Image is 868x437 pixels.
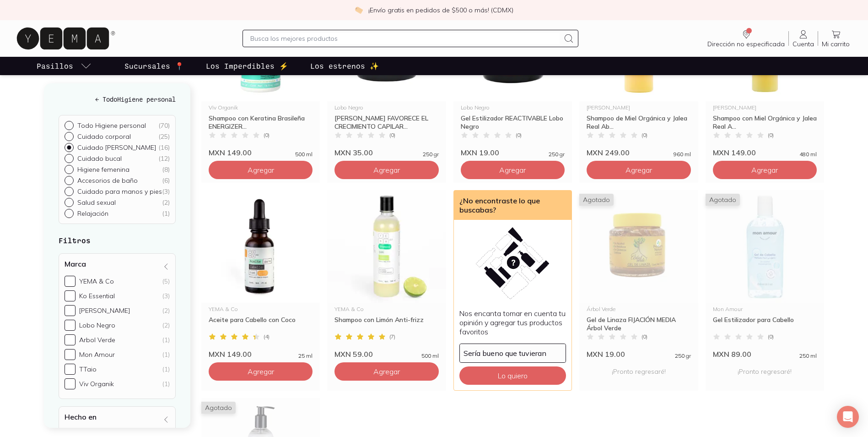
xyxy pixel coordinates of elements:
span: ( 0 ) [768,334,774,339]
input: Arbol Verde(1) [65,334,75,345]
span: ( 0 ) [389,132,395,138]
div: (1) [162,350,170,359]
div: Gel de Linaza FIJACIÓN MEDIA Árbol Verde [587,316,690,332]
p: Los Imperdibles ⚡️ [206,60,288,71]
a: Sucursales 📍 [123,57,186,75]
span: Agregar [248,367,274,376]
div: Mon Amour [79,350,115,359]
span: MXN 89.00 [713,350,751,359]
a: Los Imperdibles ⚡️ [204,57,290,75]
div: Viv Organik [209,105,313,110]
div: Shampoo con Keratina Brasileña ENERGIZER... [209,114,313,131]
div: Marca [59,253,176,399]
span: 250 ml [799,353,817,359]
p: Todo Higiene personal [77,121,146,130]
div: Ko Essential [79,292,115,300]
span: Agregar [373,367,400,376]
input: Lobo Negro(2) [65,320,75,331]
div: (1) [162,336,170,344]
div: YEMA & Co [334,306,438,312]
div: Lobo Negro [334,105,438,110]
span: 500 ml [295,152,313,157]
img: Gel para el Cabello Mon Amour [706,190,824,303]
div: ( 16 ) [158,143,170,152]
div: ( 2 ) [162,198,170,207]
span: ( 7 ) [389,334,395,339]
span: Agregar [499,165,526,175]
p: Relajación [77,209,108,218]
div: YEMA & Co [79,277,114,285]
a: Botella de 500 ml de shampoo con limón y enriquecido con extracto de vainilla, en un baño aumenta... [327,190,446,359]
p: Cuidado [PERSON_NAME] [77,143,156,152]
span: MXN 149.00 [209,148,252,157]
div: [PERSON_NAME] [79,306,130,315]
div: ( 70 ) [158,121,170,130]
span: MXN 59.00 [334,350,373,359]
span: 25 ml [298,353,313,359]
p: Salud sexual [77,198,116,207]
span: ( 0 ) [642,334,647,339]
div: Árbol Verde [587,306,690,312]
span: MXN 149.00 [713,148,756,157]
span: 250 gr [675,353,691,359]
p: ¡Envío gratis en pedidos de $500 o más! (CDMX) [368,5,513,15]
button: Agregar [587,161,690,179]
span: 960 ml [674,152,691,157]
p: Cuidado bucal [77,154,122,163]
a: Mi carrito [818,29,853,48]
div: Gel Estilizador REACTIVABLE Lobo Negro [461,114,565,131]
p: Higiene femenina [77,165,129,174]
span: MXN 19.00 [461,148,499,157]
button: Agregar [461,161,565,179]
a: Gel de linaza arbol verdeAgotadoÁrbol VerdeGel de Linaza FIJACIÓN MEDIA Árbol Verde(0)MXN 19.0025... [579,190,698,359]
span: 480 ml [799,152,817,157]
span: MXN 19.00 [587,350,625,359]
div: Arbol Verde [79,336,115,344]
span: ( 4 ) [264,334,270,339]
p: Pasillos [37,60,73,71]
button: Agregar [209,362,313,381]
div: ( 6 ) [162,176,170,185]
span: MXN 35.00 [334,148,373,157]
div: Lobo Negro [79,321,115,329]
div: ¿No encontraste lo que buscabas? [454,191,571,220]
div: Open Intercom Messenger [837,406,859,428]
h4: Marca [65,259,86,268]
div: Shampoo de Miel Orgánica y Jalea Real Ab... [587,114,690,131]
div: ( 12 ) [158,154,170,163]
span: Agregar [373,165,400,175]
div: [PERSON_NAME] [587,105,690,110]
input: Viv Organik(1) [65,378,75,389]
input: [PERSON_NAME](2) [65,305,75,316]
p: Sucursales 📍 [124,60,184,71]
button: Agregar [713,161,817,179]
img: Botella de 500 ml de shampoo con limón y enriquecido con extracto de vainilla, en un baño aumenta... [327,190,446,303]
span: Agregar [248,165,274,175]
button: Agregar [334,161,438,179]
div: Shampoo con Limón Anti-frizz [334,316,438,332]
div: Viv Organik [79,380,114,388]
div: (2) [162,306,170,315]
div: [PERSON_NAME] [713,105,817,110]
span: Agotado [201,402,236,414]
span: Mi carrito [822,40,850,48]
div: Shampoo con Miel Orgánica y Jalea Real A... [713,114,817,131]
div: Gel Estilizador para Cabello [713,316,817,332]
p: ¡Pronto regresaré! [713,362,817,381]
p: Nos encanta tomar en cuenta tu opinión y agregar tus productos favoritos [459,309,566,336]
p: Los estrenos ✨ [310,60,379,71]
div: Mon Amour [713,306,817,312]
strong: Filtros [59,236,91,245]
p: ¡Pronto regresaré! [587,362,690,381]
a: Aceite para Cabello con CocoYEMA & CoAceite para Cabello con Coco(4)MXN 149.0025 ml [201,190,320,359]
span: ( 0 ) [642,132,647,138]
p: Accesorios de baño [77,176,138,185]
span: ( 0 ) [768,132,774,138]
img: Gel de linaza arbol verde [579,190,698,303]
input: YEMA & Co(5) [65,276,75,287]
div: Lobo Negro [461,105,565,110]
p: Cuidado para manos y pies [77,187,162,196]
span: 250 gr [549,152,565,157]
div: (2) [162,321,170,329]
button: Agregar [209,161,313,179]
